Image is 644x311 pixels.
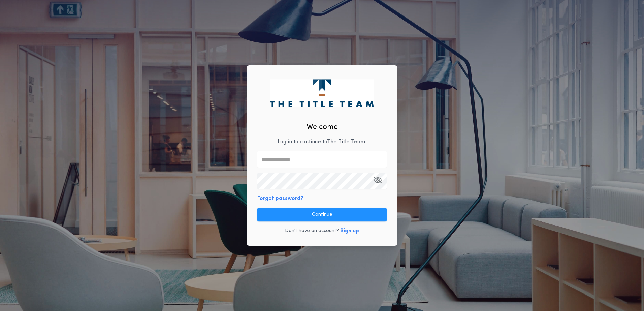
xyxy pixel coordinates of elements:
[278,138,366,146] p: Log in to continue to The Title Team .
[285,228,339,234] p: Don't have an account?
[340,227,359,235] button: Sign up
[257,208,387,221] button: Continue
[257,195,303,203] button: Forgot password?
[307,122,338,133] h2: Welcome
[270,79,374,107] img: logo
